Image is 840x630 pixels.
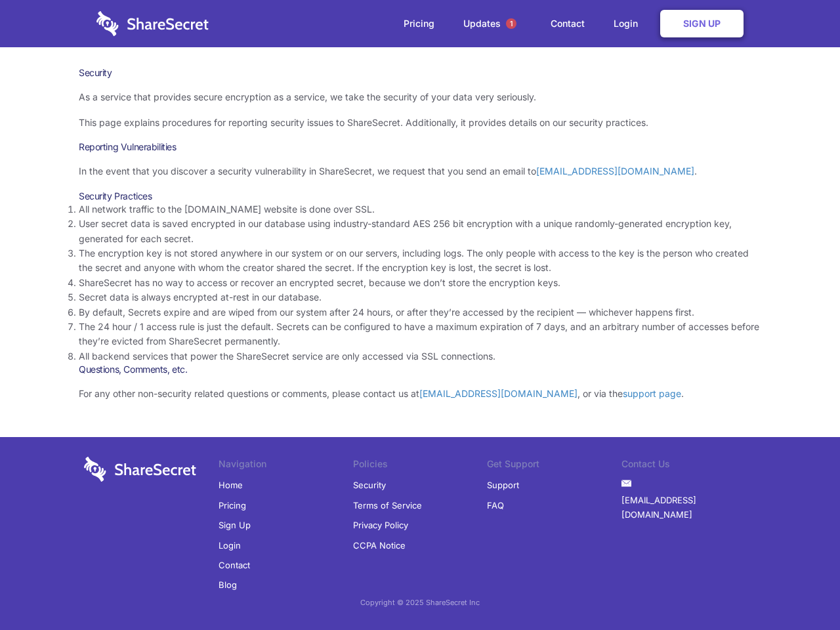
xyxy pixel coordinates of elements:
[353,475,386,495] a: Security
[79,141,761,153] h3: Reporting Vulnerabilities
[219,495,246,515] a: Pricing
[487,475,519,495] a: Support
[79,276,761,290] li: ShareSecret has no way to access or recover an encrypted secret, because we don’t store the encry...
[623,388,681,399] a: support page
[353,457,488,475] li: Policies
[79,290,761,304] li: Secret data is always encrypted at-rest in our database.
[79,202,761,217] li: All network traffic to the [DOMAIN_NAME] website is done over SSL.
[600,3,658,44] a: Login
[79,67,761,79] h1: Security
[219,575,237,595] a: Blog
[353,515,408,535] a: Privacy Policy
[79,305,761,320] li: By default, Secrets expire and are wiped from our system after 24 hours, or after they’re accesse...
[79,246,761,276] li: The encryption key is not stored anywhere in our system or on our servers, including logs. The on...
[79,349,761,364] li: All backend services that power the ShareSecret service are only accessed via SSL connections.
[487,457,621,475] li: Get Support
[219,475,243,495] a: Home
[219,457,353,475] li: Navigation
[79,217,761,246] li: User secret data is saved encrypted in our database using industry-standard AES 256 bit encryptio...
[79,364,761,375] h3: Questions, Comments, etc.
[419,388,577,399] a: [EMAIL_ADDRESS][DOMAIN_NAME]
[660,10,744,37] a: Sign Up
[219,515,251,535] a: Sign Up
[621,490,756,525] a: [EMAIL_ADDRESS][DOMAIN_NAME]
[537,3,598,44] a: Contact
[621,457,756,475] li: Contact Us
[79,320,761,349] li: The 24 hour / 1 access rule is just the default. Secrets can be configured to have a maximum expi...
[353,495,422,515] a: Terms of Service
[536,165,694,177] a: [EMAIL_ADDRESS][DOMAIN_NAME]
[79,90,761,104] p: As a service that provides secure encryption as a service, we take the security of your data very...
[79,190,761,202] h3: Security Practices
[84,457,196,482] img: logo-wordmark-white-trans-d4663122ce5f474addd5e946df7df03e33cb6a1c49d2221995e7729f52c070b2.svg
[506,18,516,29] span: 1
[353,535,406,555] a: CCPA Notice
[487,495,504,515] a: FAQ
[219,555,250,575] a: Contact
[79,115,761,130] p: This page explains procedures for reporting security issues to ShareSecret. Additionally, it prov...
[79,387,761,401] p: For any other non-security related questions or comments, please contact us at , or via the .
[219,535,241,555] a: Login
[96,11,209,36] img: logo-wordmark-white-trans-d4663122ce5f474addd5e946df7df03e33cb6a1c49d2221995e7729f52c070b2.svg
[79,164,761,178] p: In the event that you discover a security vulnerability in ShareSecret, we request that you send ...
[390,3,448,44] a: Pricing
